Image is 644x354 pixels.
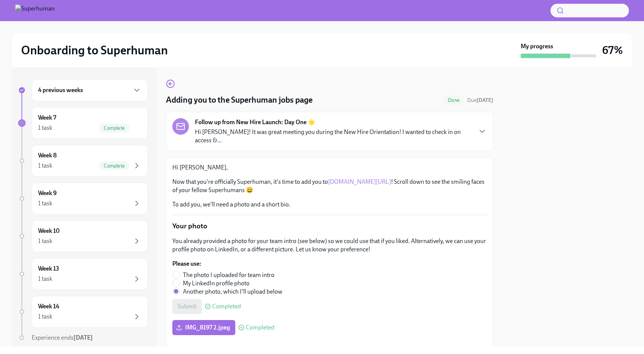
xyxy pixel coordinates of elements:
[38,275,52,283] div: 1 task
[38,265,59,273] h6: Week 13
[18,220,148,252] a: Week 101 task
[74,334,93,341] strong: [DATE]
[38,227,60,235] h6: Week 10
[18,183,148,214] a: Week 91 task
[32,334,93,341] span: Experience ends
[166,94,313,106] h4: Adding you to the Superhuman jobs page
[212,303,241,309] span: Completed
[183,279,250,288] span: My LinkedIn profile photo
[467,97,493,103] span: Due
[21,43,168,58] h2: Onboarding to Superhuman
[38,162,52,170] div: 1 task
[38,302,59,311] h6: Week 14
[15,5,55,17] img: Superhuman
[172,200,487,209] p: To add you, we'll need a photo and a short bio.
[38,124,52,132] div: 1 task
[183,288,282,296] span: Another photo, which I'll upload below
[38,151,57,160] h6: Week 8
[18,258,148,290] a: Week 131 task
[99,125,129,131] span: Complete
[183,271,274,279] span: The photo I uploaded for team intro
[246,325,274,331] span: Completed
[99,163,129,169] span: Complete
[328,178,391,185] a: [DOMAIN_NAME][URL]
[18,107,148,139] a: Week 71 taskComplete
[38,237,52,245] div: 1 task
[172,260,288,268] label: Please use:
[38,114,56,122] h6: Week 7
[521,42,553,51] strong: My progress
[38,189,57,197] h6: Week 9
[18,145,148,177] a: Week 81 taskComplete
[38,199,52,208] div: 1 task
[602,43,623,57] h3: 67%
[32,79,148,101] div: 4 previous weeks
[38,86,83,94] h6: 4 previous weeks
[18,296,148,328] a: Week 141 task
[172,320,235,335] label: IMG_8197 2.jpeg
[195,128,472,145] p: Hi [PERSON_NAME]! It was great meeting you during the New Hire Orientation! I wanted to check in ...
[172,178,487,194] p: Now that you're officially Superhuman, it's time to add you to ! Scroll down to see the smiling f...
[172,221,487,231] p: Your photo
[443,97,464,103] span: Done
[477,97,493,103] strong: [DATE]
[172,163,487,172] p: Hi [PERSON_NAME],
[38,312,52,321] div: 1 task
[195,118,315,126] strong: Follow up from New Hire Launch: Day One 🌟
[172,237,487,254] p: You already provided a photo for your team intro (see below) so we could use that if you liked. A...
[178,324,230,331] span: IMG_8197 2.jpeg
[467,97,493,104] span: July 9th, 2025 09:00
